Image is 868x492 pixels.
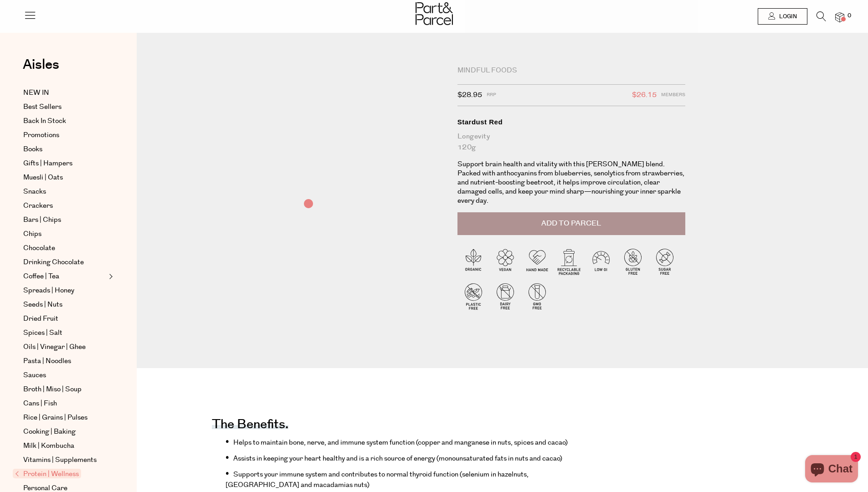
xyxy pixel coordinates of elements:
[23,313,58,324] span: Dried Fruit
[313,480,367,490] span: macadamias nuts
[23,342,106,353] a: Oils | Vinegar | Ghee
[457,66,685,75] div: Mindful Foods
[23,257,84,268] span: Drinking Chocolate
[457,246,489,277] img: P_P-ICONS-Live_Bec_V11_Organic.svg
[457,118,685,127] div: Stardust Red
[23,229,106,240] a: Chips
[226,467,581,490] li: Supports your immune system and contributes to normal thyroid function (selenium in hazelnuts, [G...
[457,212,685,235] button: Add to Parcel
[23,130,59,141] span: Promotions
[23,257,106,268] a: Drinking Chocolate
[23,384,106,395] a: Broth | Miso | Soup
[23,215,61,225] span: Bars | Chips
[23,441,74,451] span: Milk | Kombucha
[13,469,81,478] span: Protein | Wellness
[23,313,106,324] a: Dried Fruit
[212,423,288,429] h4: The benefits.
[23,102,62,113] span: Best Sellers
[23,299,106,310] a: Seeds | Nuts
[23,116,66,127] span: Back In Stock
[107,271,113,282] button: Expand/Collapse Coffee | Tea
[521,246,553,277] img: P_P-ICONS-Live_Bec_V11_Handmade.svg
[23,271,106,282] a: Coffee | Tea
[489,280,521,312] img: P_P-ICONS-Live_Bec_V11_Dairy_Free.svg
[23,87,49,98] span: NEW IN
[23,285,106,296] a: Spreads | Honey
[23,243,55,254] span: Chocolate
[15,469,106,480] a: Protein | Wellness
[23,144,106,155] a: Books
[23,441,106,451] a: Milk | Kombucha
[23,186,46,197] span: Snacks
[23,116,106,127] a: Back In Stock
[777,13,797,20] span: Login
[23,299,62,310] span: Seeds | Nuts
[23,172,63,183] span: Muesli | Oats
[521,280,553,312] img: P_P-ICONS-Live_Bec_V11_GMO_Free.svg
[541,218,601,229] span: Add to Parcel
[23,398,57,409] span: Cans | Fish
[457,160,685,205] p: Support brain health and vitality with this [PERSON_NAME] blend. Packed with anthocyanins from bl...
[23,370,46,381] span: Sauces
[632,89,657,101] span: $26.15
[23,87,106,98] a: NEW IN
[23,285,74,296] span: Spreads | Honey
[226,436,581,448] li: Helps to maintain bone, nerve, and immune system function (copper and manganese in nuts, spices a...
[23,200,106,211] a: Crackers
[23,200,53,211] span: Crackers
[649,246,681,277] img: P_P-ICONS-Live_Bec_V11_Sugar_Free.svg
[23,172,106,183] a: Muesli | Oats
[23,130,106,141] a: Promotions
[23,328,62,338] span: Spices | Salt
[23,58,59,81] a: Aisles
[457,131,685,153] div: Longevity 120g
[802,455,861,485] inbox-online-store-chat: Shopify online store chat
[23,144,42,155] span: Books
[23,398,106,409] a: Cans | Fish
[23,271,59,282] span: Coffee | Tea
[23,243,106,254] a: Chocolate
[758,8,807,25] a: Login
[23,186,106,197] a: Snacks
[553,246,585,277] img: P_P-ICONS-Live_Bec_V11_Recyclable_Packaging.svg
[585,246,617,277] img: P_P-ICONS-Live_Bec_V11_Low_Gi.svg
[23,384,82,395] span: Broth | Miso | Soup
[23,215,106,225] a: Bars | Chips
[661,89,685,101] span: Members
[845,12,853,20] span: 0
[23,342,86,353] span: Oils | Vinegar | Ghee
[23,158,106,169] a: Gifts | Hampers
[835,12,844,22] a: 0
[23,412,106,423] a: Rice | Grains | Pulses
[23,455,106,466] a: Vitamins | Supplements
[23,158,72,169] span: Gifts | Hampers
[416,2,453,25] img: Part&Parcel
[23,370,106,381] a: Sauces
[23,426,76,437] span: Cooking | Baking
[23,455,97,466] span: Vitamins | Supplements
[23,426,106,437] a: Cooking | Baking
[489,246,521,277] img: P_P-ICONS-Live_Bec_V11_Vegan.svg
[23,356,71,367] span: Pasta | Noodles
[23,356,106,367] a: Pasta | Noodles
[457,89,482,101] span: $28.95
[23,229,41,240] span: Chips
[617,246,649,277] img: P_P-ICONS-Live_Bec_V11_Gluten_Free.svg
[487,89,496,101] span: RRP
[23,412,87,423] span: Rice | Grains | Pulses
[23,328,106,338] a: Spices | Salt
[23,55,59,75] span: Aisles
[226,451,581,464] li: Assists in keeping your heart healthy and is a rich source of energy (monounsaturated fats in nut...
[23,102,106,113] a: Best Sellers
[457,280,489,312] img: P_P-ICONS-Live_Bec_V11_Plastic_Free.svg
